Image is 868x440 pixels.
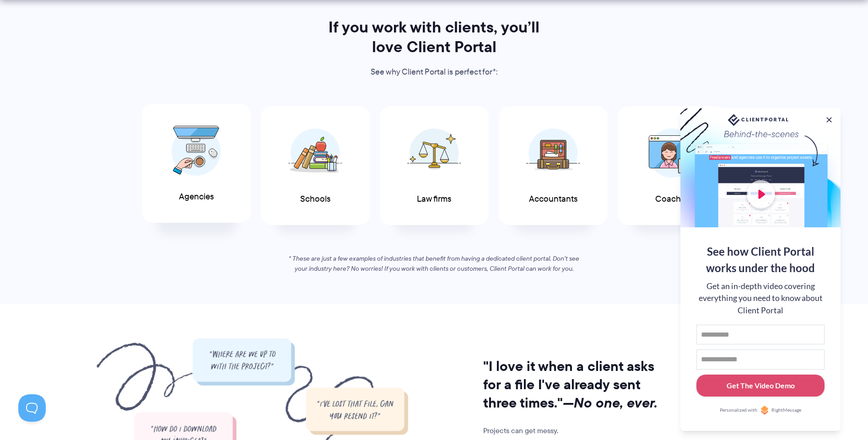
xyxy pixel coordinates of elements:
[529,194,577,204] span: Accountants
[261,106,370,225] a: Schools
[760,406,769,415] img: Personalized with RightMessage
[563,392,658,413] i: —No one, ever.
[696,375,825,397] button: Get The Video Demo
[720,407,757,414] span: Personalized with
[179,192,214,202] span: Agencies
[316,65,552,79] p: See why Client Portal is perfect for*:
[727,380,795,391] div: Get The Video Demo
[18,394,46,422] iframe: Toggle Customer Support
[696,406,825,415] a: Personalized withRightMessage
[417,194,451,204] span: Law firms
[316,17,552,57] h2: If you work with clients, you’ll love Client Portal
[483,357,669,412] h2: "I love it when a client asks for a file I've already sent three times."
[289,254,579,273] em: * These are just a few examples of industries that benefit from having a dedicated client portal....
[771,407,801,414] span: RightMessage
[696,243,825,276] div: See how Client Portal works under the hood
[380,106,489,225] a: Law firms
[696,280,825,317] div: Get an in-depth video covering everything you need to know about Client Portal
[499,106,608,225] a: Accountants
[142,104,251,223] a: Agencies
[300,194,330,204] span: Schools
[655,194,689,204] span: Coaches
[618,106,727,225] a: Coaches
[483,424,669,437] p: Projects can get messy.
